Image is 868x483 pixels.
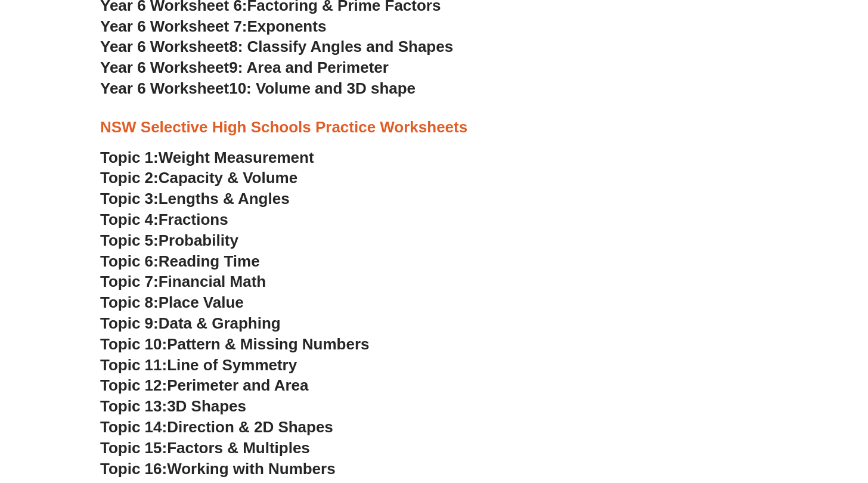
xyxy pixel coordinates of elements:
span: Topic 11: [100,356,167,374]
span: Year 6 Worksheet [100,58,229,76]
span: Year 6 Worksheet 7: [100,17,247,35]
a: Year 6 Worksheet9: Area and Perimeter [100,58,389,76]
span: Topic 3: [100,190,159,208]
span: Topic 1: [100,148,159,166]
a: Topic 11:Line of Symmetry [100,356,297,374]
span: Pattern & Missing Numbers [167,335,369,353]
span: Topic 12: [100,376,167,394]
a: Topic 5:Probability [100,231,238,249]
span: Direction & 2D Shapes [167,418,333,436]
span: Capacity & Volume [159,169,297,187]
a: Topic 13:3D Shapes [100,397,246,415]
span: Line of Symmetry [167,356,297,374]
span: 8: Classify Angles and Shapes [229,38,453,55]
span: Topic 9: [100,314,159,332]
span: 9: Area and Perimeter [229,58,389,76]
iframe: Chat Widget [808,426,868,483]
span: Working with Numbers [167,460,335,478]
a: Topic 16:Working with Numbers [100,460,336,478]
span: Topic 6: [100,252,159,270]
a: Topic 8:Place Value [100,293,244,311]
a: Topic 9:Data & Graphing [100,314,281,332]
span: Year 6 Worksheet [100,38,229,55]
span: Weight Measurement [159,148,314,166]
a: Topic 12:Perimeter and Area [100,376,308,394]
a: Topic 2:Capacity & Volume [100,169,297,187]
span: Lengths & Angles [159,190,290,208]
a: Topic 1:Weight Measurement [100,148,314,166]
a: Topic 3:Lengths & Angles [100,190,290,208]
a: Year 6 Worksheet8: Classify Angles and Shapes [100,38,453,55]
span: Topic 15: [100,439,167,457]
span: Topic 2: [100,169,159,187]
span: Topic 4: [100,210,159,228]
span: Probability [159,231,238,249]
span: Topic 8: [100,293,159,311]
span: Fractions [159,210,228,228]
a: Topic 15:Factors & Multiples [100,439,310,457]
span: Place Value [159,293,244,311]
span: Exponents [247,17,327,35]
span: Topic 14: [100,418,167,436]
a: Year 6 Worksheet 7:Exponents [100,17,326,35]
span: 10: Volume and 3D shape [229,79,416,97]
span: Year 6 Worksheet [100,79,229,97]
span: Topic 7: [100,273,159,290]
a: Topic 7:Financial Math [100,273,266,290]
span: Perimeter and Area [167,376,308,394]
span: Topic 13: [100,397,167,415]
span: Factors & Multiples [167,439,310,457]
span: 3D Shapes [167,397,246,415]
span: Data & Graphing [159,314,281,332]
span: Reading Time [159,252,260,270]
h3: NSW Selective High Schools Practice Worksheets [100,117,768,138]
span: Topic 5: [100,231,159,249]
a: Year 6 Worksheet10: Volume and 3D shape [100,79,416,97]
span: Topic 16: [100,460,167,478]
span: Financial Math [159,273,266,290]
a: Topic 4:Fractions [100,210,228,228]
a: Topic 14:Direction & 2D Shapes [100,418,333,436]
a: Topic 10:Pattern & Missing Numbers [100,335,369,353]
span: Topic 10: [100,335,167,353]
a: Topic 6:Reading Time [100,252,260,270]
